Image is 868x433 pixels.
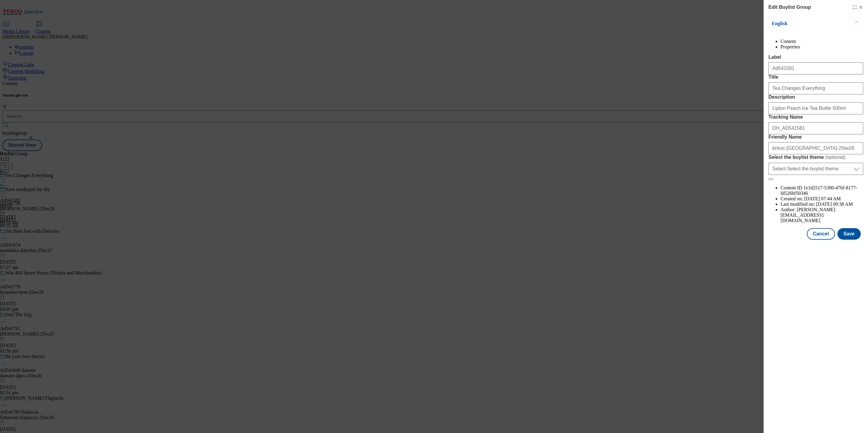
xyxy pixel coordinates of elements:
label: Title [768,74,863,80]
button: Cancel [807,228,835,240]
li: Author: [781,207,863,223]
label: Description [768,94,863,100]
input: Enter Tracking Name [768,122,863,134]
input: Enter Friendly Name [768,142,863,154]
input: Enter Description [768,102,863,114]
input: Enter Title [768,82,863,94]
button: Save [837,228,861,240]
label: Select the buylist theme [768,154,863,160]
span: 1e1d2517-5390-476f-8177-fd526bf50346 [781,185,857,196]
span: [DATE] 07:44 AM [804,196,841,201]
span: [PERSON_NAME][EMAIL_ADDRESS][DOMAIN_NAME] [781,207,835,223]
input: Enter Label [768,62,863,74]
li: Properties [781,44,863,50]
label: Label [768,54,863,60]
p: English [772,21,835,27]
li: Content [781,39,863,44]
span: [DATE] 09:38 AM [816,202,853,207]
li: Last modified on: [781,202,863,207]
li: Content ID [781,185,863,196]
span: ( optional ) [825,155,846,160]
label: Friendly Name [768,134,863,140]
li: Created on: [781,196,863,202]
label: Tracking Name [768,114,863,120]
h4: Edit Buylist Group [768,4,811,11]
